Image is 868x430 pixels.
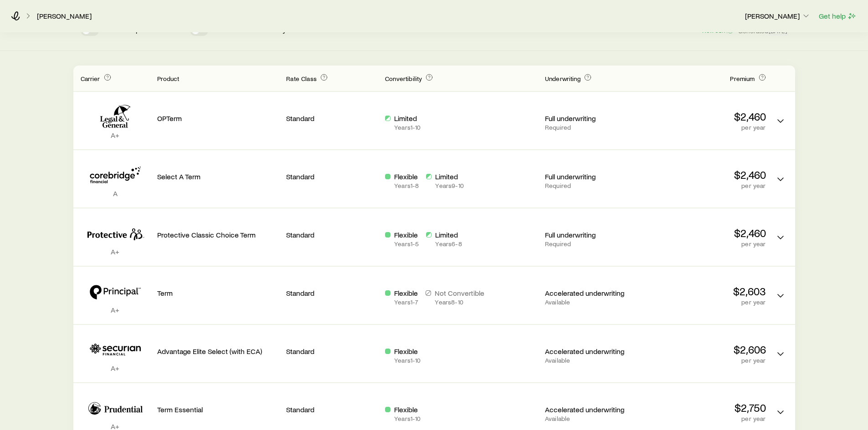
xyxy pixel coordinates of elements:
p: per year [644,182,766,189]
p: Flexible [394,230,419,239]
span: Carrier [81,75,100,82]
p: $2,606 [644,343,766,356]
p: A+ [81,305,150,314]
p: Years 1 - 10 [394,124,421,131]
p: Required [545,240,637,248]
p: Protective Classic Choice Term [157,230,279,239]
p: per year [644,298,766,306]
p: Not Convertible [435,288,484,298]
p: Years 1 - 10 [394,357,421,364]
span: Premium [730,75,755,82]
p: Accelerated underwriting [545,405,637,414]
p: Years 1 - 7 [394,298,418,306]
p: Full underwriting [545,114,637,123]
p: Standard [286,405,378,414]
a: [PERSON_NAME] [36,12,92,20]
p: Standard [286,288,378,298]
p: $2,460 [644,227,766,239]
p: Standard [286,347,378,356]
p: [PERSON_NAME] [745,11,811,20]
p: per year [644,240,766,248]
p: Advantage Elite Select (with ECA) [157,347,279,356]
p: Full underwriting [545,172,637,181]
p: Accelerated underwriting [545,288,637,298]
p: Available [545,415,637,422]
p: Term Essential [157,405,279,414]
button: Get help [818,11,857,21]
p: Flexible [394,172,419,181]
p: Years 8 - 10 [435,298,484,306]
p: Years 6 - 8 [435,240,462,248]
p: Years 1 - 10 [394,415,421,422]
p: Required [545,182,637,189]
p: Select A Term [157,172,279,181]
p: per year [644,124,766,131]
p: Years 9 - 10 [435,182,463,189]
p: Years 1 - 5 [394,240,419,248]
p: Accelerated underwriting [545,347,637,356]
p: Term [157,288,279,298]
p: Required [545,124,637,131]
p: Standard [286,114,378,123]
p: per year [644,357,766,364]
p: Standard [286,230,378,239]
p: Full underwriting [545,230,637,239]
p: $2,603 [644,285,766,298]
p: A [81,189,150,198]
span: Underwriting [545,75,580,82]
button: [PERSON_NAME] [745,11,811,22]
p: per year [644,415,766,422]
span: Product [157,75,180,82]
p: Flexible [394,288,418,298]
span: Rate Class [286,75,317,82]
p: Limited [435,172,463,181]
p: A+ [81,247,150,256]
p: $2,750 [644,401,766,414]
p: OPTerm [157,114,279,123]
p: Limited [394,114,421,123]
p: $2,460 [644,110,766,123]
p: $2,460 [644,168,766,181]
p: Available [545,357,637,364]
p: Flexible [394,347,421,356]
p: A+ [81,364,150,373]
span: Convertibility [385,75,422,82]
p: Years 1 - 8 [394,182,419,189]
p: Standard [286,172,378,181]
p: A+ [81,131,150,140]
p: Available [545,298,637,306]
p: Limited [435,230,462,239]
p: Flexible [394,405,421,414]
